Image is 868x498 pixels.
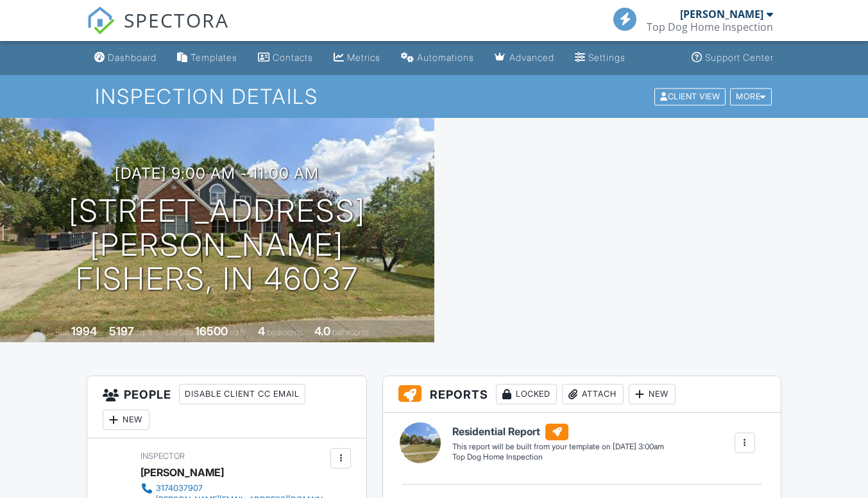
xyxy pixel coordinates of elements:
a: Templates [172,46,243,70]
h1: Inspection Details [95,85,773,108]
div: Contacts [273,52,313,63]
div: New [103,410,149,430]
div: 16500 [195,324,228,338]
div: Templates [191,52,237,63]
div: Advanced [509,52,554,63]
div: 1994 [71,324,97,338]
div: [PERSON_NAME] [680,8,763,21]
span: sq.ft. [230,328,246,337]
span: sq. ft. [136,328,154,337]
div: More [730,88,772,105]
div: Settings [588,52,625,63]
a: SPECTORA [87,17,229,44]
div: Attach [562,384,624,404]
a: 3174037907 [140,482,327,495]
a: Advanced [489,46,559,70]
a: Settings [570,46,631,70]
div: 4 [258,324,265,338]
span: bedrooms [267,328,302,337]
a: Contacts [253,46,318,70]
a: Dashboard [89,46,162,70]
div: 3174037907 [156,483,203,494]
div: Support Center [705,52,774,63]
span: Lot Size [166,328,193,337]
span: Built [55,328,69,337]
h6: Residential Report [452,424,664,440]
h3: Reports [383,376,780,413]
h3: [DATE] 9:00 am - 11:00 am [115,165,319,182]
span: bathrooms [332,328,369,337]
h1: [STREET_ADDRESS][PERSON_NAME] Fishers, IN 46037 [21,194,414,295]
div: 5197 [109,324,134,338]
img: The Best Home Inspection Software - Spectora [87,6,115,35]
div: New [629,384,676,404]
div: Locked [496,384,557,404]
div: This report will be built from your template on [DATE] 3:00am [452,442,664,452]
h3: People [87,376,366,438]
div: Top Dog Home Inspection [647,21,773,33]
div: Automations [417,52,474,63]
span: Inspector [140,451,185,461]
div: Metrics [347,52,380,63]
a: Automations (Basic) [396,46,479,70]
div: Client View [654,88,726,105]
div: 4.0 [314,324,330,338]
div: [PERSON_NAME] [140,463,224,482]
span: SPECTORA [124,6,229,33]
a: Metrics [328,46,386,70]
div: Disable Client CC Email [179,384,305,404]
a: Client View [653,91,729,101]
div: Dashboard [108,52,157,63]
div: Top Dog Home Inspection [452,452,664,463]
a: Support Center [686,46,779,70]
